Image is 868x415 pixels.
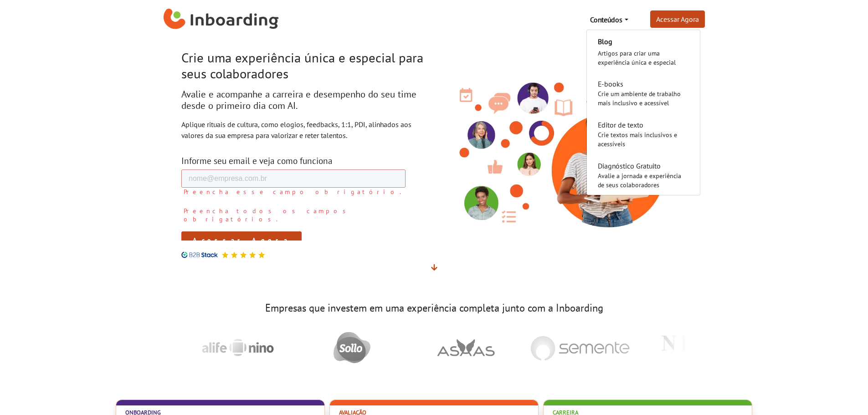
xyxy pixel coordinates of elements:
span: Veja mais detalhes abaixo [431,263,437,272]
div: Crie textos mais inclusivos e acessíveis [598,130,689,149]
img: Semente Negocios [523,328,637,368]
a: Blog Artigos para criar uma experiência única e especial [587,30,700,73]
iframe: Form 0 [181,169,406,241]
img: Avaliação 5 estrelas no B2B Stack [249,251,256,258]
a: Inboarding Home Page [164,4,279,36]
input: Acessar Agora [60,37,180,55]
div: Artigos para criar uma experiência única e especial [598,49,689,67]
img: Avaliação 5 estrelas no B2B Stack [258,251,265,258]
div: Crie um ambiente de trabalho mais inclusivo e acessível [598,89,689,108]
img: Avaliação 5 estrelas no B2B Stack [231,251,238,258]
a: Editor de textoCrie textos mais inclusivos e acessíveis [587,113,700,154]
img: Avaliação 5 estrelas no B2B Stack [221,251,229,258]
h3: Empresas que investem em uma experiência completa junto com a Inboarding [181,302,687,314]
img: Avaliação 5 estrelas no B2B Stack [240,251,247,258]
h2: Avalie e acompanhe a carreira e desempenho do seu time desde o primeiro dia com AI. [181,89,427,112]
div: Conteúdos [586,30,700,195]
img: Sollo Brasil [326,325,378,370]
img: Inboarding Home [164,6,279,33]
a: Conteúdos [586,10,632,29]
img: B2B Stack logo [181,251,218,258]
div: Avalie a jornada e experiência de seus colaboradores [598,171,689,190]
a: E-booksCrie um ambiente de trabalho mais inclusivo e acessível [587,73,700,114]
div: Avaliação 5 estrelas no B2B Stack [218,251,265,258]
h3: Informe seu email e veja como funciona [181,155,427,166]
p: Aplique rituais de cultura, como elogios, feedbacks, 1:1, PDI, alinhados aos valores da sua empre... [181,119,427,141]
a: Acessar Agora [650,10,705,28]
img: Asaas [430,332,502,364]
h1: Crie uma experiência única e especial para seus colaboradores [181,50,427,82]
a: Diagnóstico GratuitoAvalie a jornada e experiência de seus colaboradores [587,154,700,195]
h6: Blog [598,36,689,47]
img: Inboarding - Rutuais de Cultura com Inteligência Ariticial. Feedback, conversas 1:1, PDI. [441,66,687,231]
